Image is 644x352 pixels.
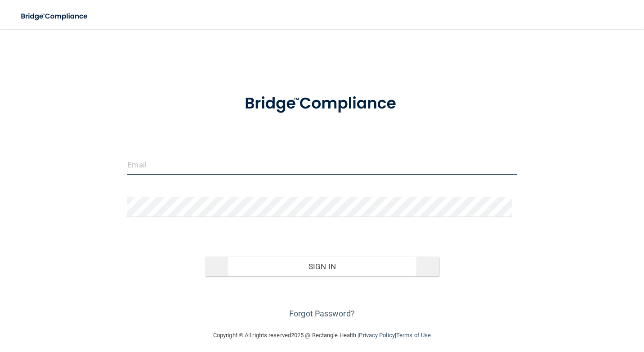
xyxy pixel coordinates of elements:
img: bridge_compliance_login_screen.278c3ca4.svg [228,83,416,125]
input: Email [127,155,516,175]
button: Sign In [205,257,438,276]
a: Privacy Policy [359,332,394,338]
a: Terms of Use [396,332,431,338]
img: bridge_compliance_login_screen.278c3ca4.svg [13,7,96,26]
div: Copyright © All rights reserved 2025 @ Rectangle Health | | [158,321,486,350]
a: Forgot Password? [289,309,355,318]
